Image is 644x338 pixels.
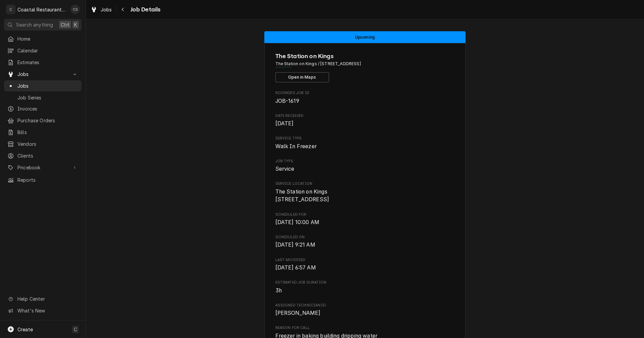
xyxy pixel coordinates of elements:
span: Help Center [17,295,77,302]
span: Jobs [17,71,68,78]
span: Last Modified [275,257,455,263]
a: Estimates [4,57,82,68]
span: Job Type [275,165,455,173]
span: Service Location [275,188,455,204]
span: Scheduled On [275,235,455,240]
div: Status [264,31,466,43]
a: Reports [4,174,82,185]
button: Search anythingCtrlK [4,19,82,31]
span: 3h [275,287,282,294]
a: Go to Help Center [4,293,82,304]
span: Reason For Call [275,325,455,331]
div: Client Information [275,52,455,82]
span: Ctrl [61,21,69,28]
span: Upcoming [355,35,375,39]
span: Service Location [275,181,455,186]
span: Date Received [275,120,455,128]
span: Name [275,52,455,61]
a: Bills [4,127,82,138]
a: Calendar [4,45,82,56]
span: [DATE] [275,120,294,127]
div: Scheduled For [275,212,455,226]
span: [PERSON_NAME] [275,310,321,316]
a: Go to What's New [4,305,82,316]
div: CS [70,5,80,14]
span: Address [275,61,455,67]
span: Assigned Technician(s) [275,309,455,317]
a: Jobs [88,4,115,15]
span: Estimates [17,59,78,66]
span: Pricebook [17,164,68,171]
span: [DATE] 6:57 AM [275,264,316,271]
div: Job Type [275,159,455,173]
span: Invoices [17,105,78,112]
span: Scheduled On [275,241,455,249]
span: Search anything [16,21,53,28]
a: Vendors [4,138,82,150]
div: Roopairs Job ID [275,90,455,105]
span: Service Type [275,142,455,151]
span: Home [17,35,78,42]
span: Estimated Job Duration [275,280,455,285]
span: [DATE] 9:21 AM [275,242,315,248]
span: [DATE] 10:00 AM [275,219,319,225]
span: Scheduled For [275,218,455,226]
a: Job Series [4,92,82,103]
span: Reports [17,176,78,183]
a: Jobs [4,80,82,91]
span: Scheduled For [275,212,455,217]
div: Service Location [275,181,455,204]
div: Estimated Job Duration [275,280,455,294]
span: JOB-1619 [275,98,299,104]
span: Roopairs Job ID [275,97,455,105]
span: Job Type [275,159,455,164]
span: What's New [17,307,77,314]
div: Service Type [275,136,455,150]
span: Assigned Technician(s) [275,303,455,308]
a: Clients [4,150,82,161]
div: Assigned Technician(s) [275,303,455,317]
span: Last Modified [275,264,455,272]
div: Chris Sockriter's Avatar [70,5,80,14]
span: Calendar [17,47,78,54]
span: Estimated Job Duration [275,287,455,295]
span: C [74,326,77,333]
span: Jobs [101,6,112,13]
span: Walk In Freezer [275,143,317,150]
a: Go to Pricebook [4,162,82,173]
div: Scheduled On [275,235,455,249]
a: Go to Jobs [4,69,82,80]
span: Create [17,327,33,332]
div: Last Modified [275,257,455,272]
button: Open in Maps [275,72,329,82]
span: Service Type [275,136,455,141]
div: C [6,5,15,14]
span: Jobs [17,82,78,89]
span: Date Received [275,113,455,119]
div: Date Received [275,113,455,128]
span: Job Details [128,5,161,14]
span: K [74,21,77,28]
span: Purchase Orders [17,117,78,124]
span: Job Series [17,94,78,101]
a: Purchase Orders [4,115,82,126]
span: Service [275,166,294,172]
span: Clients [17,152,78,159]
div: Coastal Restaurant Repair [17,6,67,13]
a: Home [4,33,82,44]
a: Invoices [4,103,82,114]
span: Bills [17,129,78,136]
span: Roopairs Job ID [275,90,455,96]
span: Vendors [17,140,78,147]
button: Navigate back [118,4,128,15]
span: The Station on Kings [STREET_ADDRESS] [275,188,329,203]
